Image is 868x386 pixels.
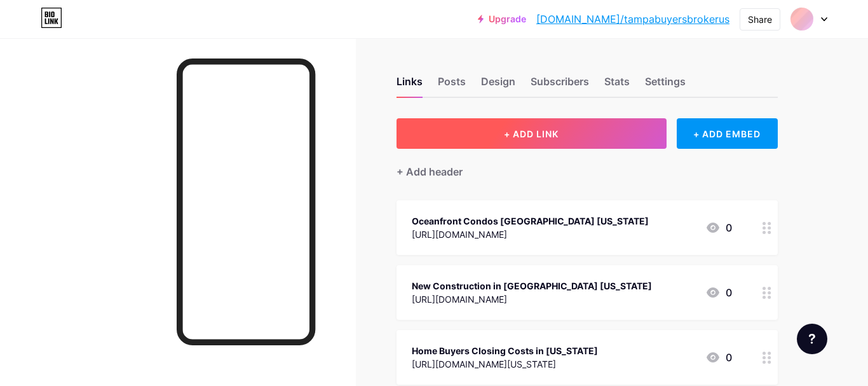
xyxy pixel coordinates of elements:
[645,74,686,97] div: Settings
[412,279,652,293] div: New Construction in [GEOGRAPHIC_DATA] [US_STATE]
[504,128,559,139] span: + ADD LINK
[705,285,732,300] div: 0
[536,11,729,27] a: [DOMAIN_NAME]/tampabuyersbrokerus
[604,74,630,97] div: Stats
[705,220,732,235] div: 0
[412,228,649,241] div: [URL][DOMAIN_NAME]
[438,74,466,97] div: Posts
[412,344,598,357] div: Home Buyers Closing Costs in [US_STATE]
[397,74,423,97] div: Links
[412,214,649,228] div: Oceanfront Condos [GEOGRAPHIC_DATA] [US_STATE]
[412,293,652,306] div: [URL][DOMAIN_NAME]
[397,164,463,179] div: + Add header
[748,13,772,26] div: Share
[397,118,667,149] button: + ADD LINK
[478,14,526,24] a: Upgrade
[705,350,732,365] div: 0
[531,74,589,97] div: Subscribers
[481,74,515,97] div: Design
[412,357,598,371] div: [URL][DOMAIN_NAME][US_STATE]
[677,118,778,149] div: + ADD EMBED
